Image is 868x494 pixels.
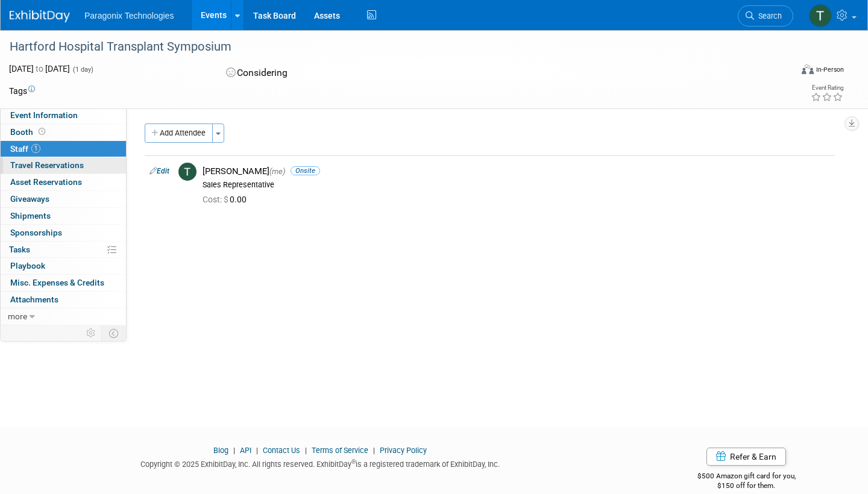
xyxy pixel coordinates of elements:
span: Sponsorships [10,228,62,237]
div: [PERSON_NAME] [203,166,830,177]
a: Terms of Service [312,446,368,455]
a: Search [738,5,793,27]
a: Refer & Earn [706,448,786,466]
span: | [230,446,238,455]
span: | [370,446,378,455]
span: | [302,446,310,455]
span: Asset Reservations [10,177,82,187]
a: Edit [149,167,169,175]
img: Ted Hancock [809,4,832,27]
span: Travel Reservations [10,160,84,170]
a: Giveaways [1,191,126,207]
a: Contact Us [263,446,300,455]
span: Shipments [10,211,51,220]
a: Attachments [1,292,126,308]
div: Sales Representative [203,180,830,190]
div: Copyright © 2025 ExhibitDay, Inc. All rights reserved. ExhibitDay is a registered trademark of Ex... [9,456,631,470]
a: Blog [213,446,228,455]
div: Considering [222,63,489,84]
div: Hartford Hospital Transplant Symposium [5,36,773,58]
a: Travel Reservations [1,157,126,174]
td: Toggle Event Tabs [102,325,127,341]
span: Paragonix Technologies [84,11,174,20]
span: Misc. Expenses & Credits [10,278,104,287]
span: (1 day) [72,66,93,73]
a: more [1,308,126,325]
span: Cost: $ [203,195,230,204]
span: Booth [10,127,48,137]
a: Misc. Expenses & Credits [1,275,126,291]
a: Sponsorships [1,225,126,241]
div: Event Format [720,63,844,81]
a: Tasks [1,242,126,258]
a: Event Information [1,107,126,123]
a: Staff1 [1,141,126,157]
span: to [34,64,45,73]
div: $500 Amazon gift card for you, [649,463,844,491]
span: Attachments [10,295,58,304]
span: Playbook [10,261,45,270]
img: T.jpg [178,163,197,181]
td: Personalize Event Tab Strip [81,325,102,341]
a: Privacy Policy [380,446,427,455]
span: Staff [10,144,40,154]
span: 1 [31,144,40,153]
sup: ® [351,458,356,465]
span: more [8,311,27,321]
span: [DATE] [DATE] [9,64,70,73]
img: Format-Inperson.png [802,64,814,74]
span: (me) [269,167,285,176]
td: Tags [9,85,35,97]
a: API [240,446,251,455]
span: | [253,446,261,455]
button: Add Attendee [145,123,213,143]
span: Event Information [10,110,78,120]
span: Giveaways [10,194,49,204]
span: Booth not reserved yet [36,127,48,136]
a: Playbook [1,258,126,274]
a: Shipments [1,208,126,224]
div: $150 off for them. [649,481,844,491]
div: In-Person [816,65,844,74]
span: Onsite [291,166,320,175]
img: ExhibitDay [10,10,70,22]
div: Event Rating [811,85,843,91]
a: Booth [1,124,126,140]
span: Tasks [9,245,30,254]
span: 0.00 [203,195,251,204]
span: Search [754,11,782,20]
a: Asset Reservations [1,174,126,190]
